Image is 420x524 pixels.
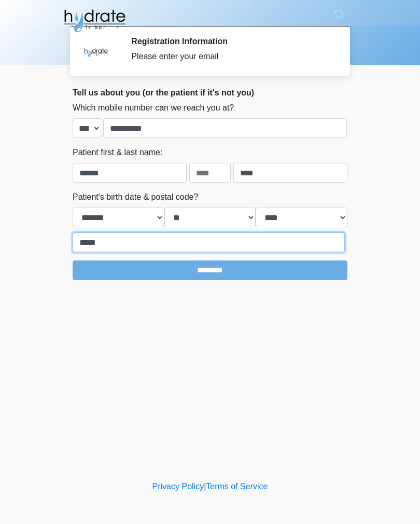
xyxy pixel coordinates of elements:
[73,102,234,114] label: Which mobile number can we reach you at?
[73,88,347,98] h2: Tell us about you (or the patient if it's not you)
[152,482,204,491] a: Privacy Policy
[62,8,127,34] img: Hydrate IV Bar - Fort Collins Logo
[204,482,206,491] a: |
[206,482,268,491] a: Terms of Service
[80,36,111,67] img: Agent Avatar
[131,50,332,63] div: Please enter your email
[73,191,198,203] label: Patient's birth date & postal code?
[73,146,162,159] label: Patient first & last name:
